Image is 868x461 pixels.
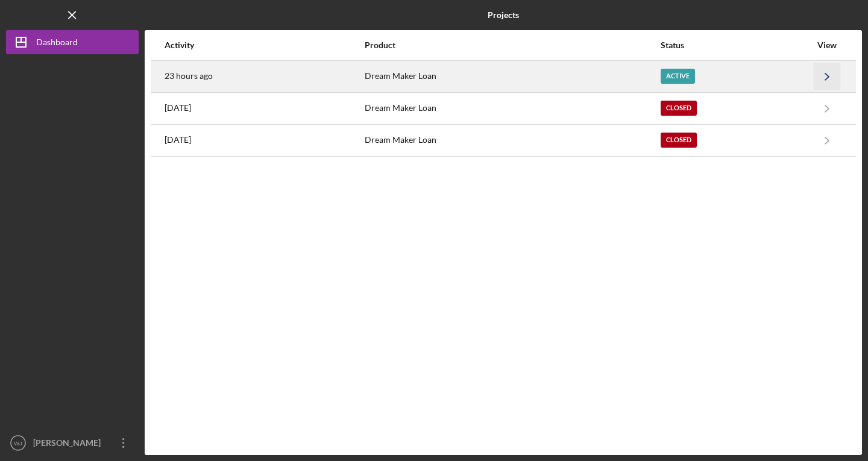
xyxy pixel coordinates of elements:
[365,61,659,92] div: Dream Maker Loan
[488,10,519,20] b: Projects
[6,431,139,455] button: WJ[PERSON_NAME]
[661,101,697,116] div: Closed
[365,125,659,155] div: Dream Maker Loan
[36,30,78,57] div: Dashboard
[165,71,213,81] time: 2025-08-12 19:33
[812,40,842,50] div: View
[365,93,659,124] div: Dream Maker Loan
[6,30,139,54] button: Dashboard
[165,103,191,113] time: 2024-11-16 21:14
[365,40,659,50] div: Product
[661,69,695,84] div: Active
[661,40,811,50] div: Status
[165,40,363,50] div: Activity
[30,431,108,458] div: [PERSON_NAME]
[14,440,22,447] text: WJ
[165,135,191,145] time: 2023-11-30 01:02
[661,133,697,148] div: Closed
